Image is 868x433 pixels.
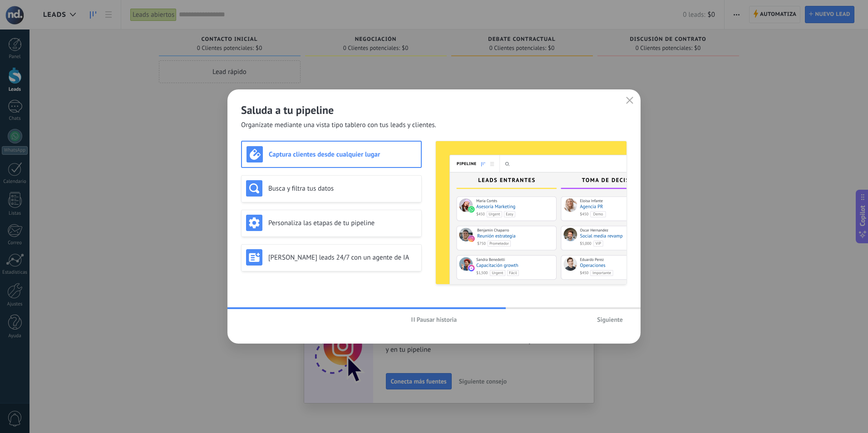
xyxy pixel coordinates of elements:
button: Pausar historia [407,313,461,326]
h3: Personaliza las etapas de tu pipeline [268,219,417,227]
h3: Busca y filtra tus datos [268,184,417,193]
h3: Captura clientes desde cualquier lugar [269,150,416,159]
span: Organízate mediante una vista tipo tablero con tus leads y clientes. [241,121,436,130]
button: Siguiente [593,313,627,326]
h3: [PERSON_NAME] leads 24/7 con un agente de IA [268,253,417,262]
span: Siguiente [597,316,623,323]
span: Pausar historia [417,316,457,323]
h2: Saluda a tu pipeline [241,103,627,117]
